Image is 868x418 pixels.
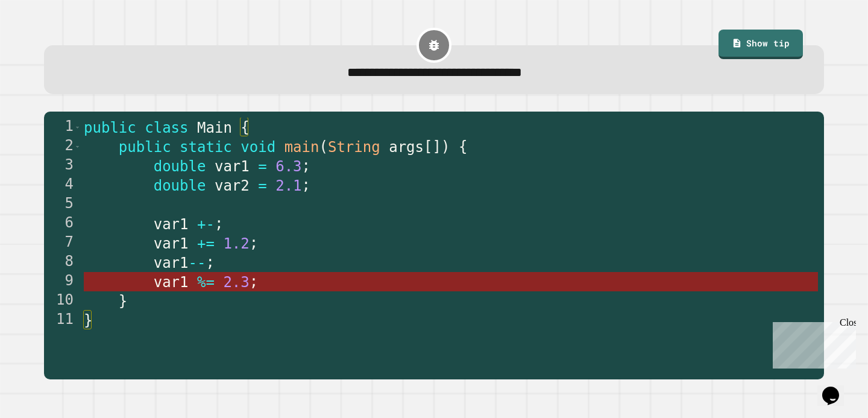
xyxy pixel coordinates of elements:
span: static [180,139,232,156]
span: = [258,158,266,175]
span: -- [189,255,206,271]
span: public [84,119,136,136]
span: var1 [215,158,250,175]
a: Show tip [719,30,803,59]
span: String [328,139,380,156]
span: public [119,139,171,156]
span: = [258,177,266,194]
iframe: chat widget [768,317,856,369]
span: var1 [154,255,189,271]
div: 2 [44,137,81,156]
span: void [241,139,275,156]
div: 6 [44,214,81,233]
span: %= [197,274,215,291]
span: Toggle code folding, rows 1 through 11 [74,118,81,137]
div: 10 [44,291,81,311]
span: main [285,139,319,156]
span: Toggle code folding, rows 2 through 10 [74,137,81,156]
span: +- [197,216,215,233]
div: 11 [44,311,81,330]
span: var1 [154,274,189,291]
div: 7 [44,233,81,253]
span: args [389,139,424,156]
span: 2.1 [275,177,301,194]
div: Chat with us now!Close [5,5,83,77]
div: 9 [44,272,81,291]
span: double [154,177,206,194]
span: class [145,119,188,136]
span: Main [197,119,232,136]
span: var2 [215,177,250,194]
span: var1 [154,235,189,252]
span: += [197,235,215,252]
span: 2.3 [223,274,249,291]
span: var1 [154,216,189,233]
span: 6.3 [275,158,301,175]
span: 1.2 [223,235,249,252]
div: 4 [44,176,81,195]
div: 8 [44,253,81,272]
div: 5 [44,195,81,214]
iframe: chat widget [817,370,856,406]
div: 1 [44,118,81,137]
div: 3 [44,156,81,176]
span: double [154,158,206,175]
